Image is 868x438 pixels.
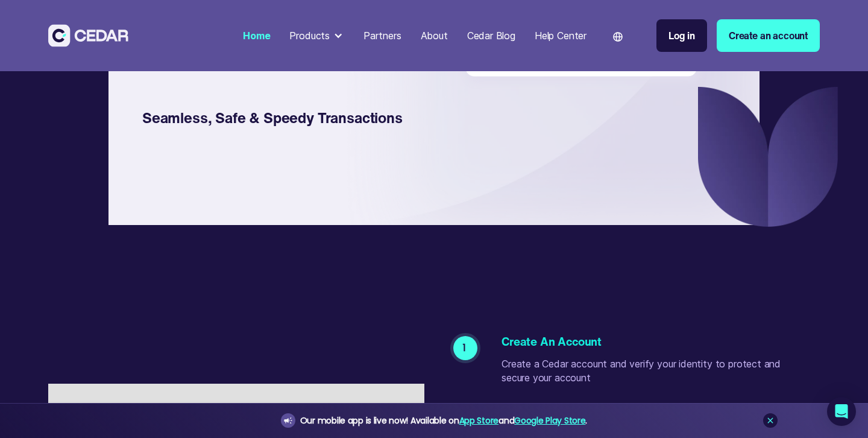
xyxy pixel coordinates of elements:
img: world icon [613,32,623,42]
a: App Store [459,414,498,427]
a: Help Center [530,22,591,49]
a: Create an account [717,19,820,52]
div: Cedar Blog [467,28,515,43]
div: Create an account [502,336,810,348]
div: Partners [363,28,401,43]
div: Products [285,24,349,48]
div: 1 [463,341,468,355]
div: Home [243,28,270,43]
a: Home [238,22,275,49]
div: Help Center [535,28,587,43]
div: About [421,28,448,43]
a: About [416,22,453,49]
div: Create a Cedar account and verify your identity to protect and secure your account [502,357,810,384]
div: Our mobile app is live now! Available on and . [300,413,587,428]
div: Products [289,28,330,43]
div: Open Intercom Messenger [827,397,856,426]
a: Partners [359,22,406,49]
a: Log in [656,19,707,52]
img: announcement [283,416,293,425]
div: Log in [668,28,695,43]
a: Google Play Store [514,414,585,427]
a: Cedar Blog [462,22,520,49]
div: Seamless, Safe & Speedy Transactions [142,107,420,129]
